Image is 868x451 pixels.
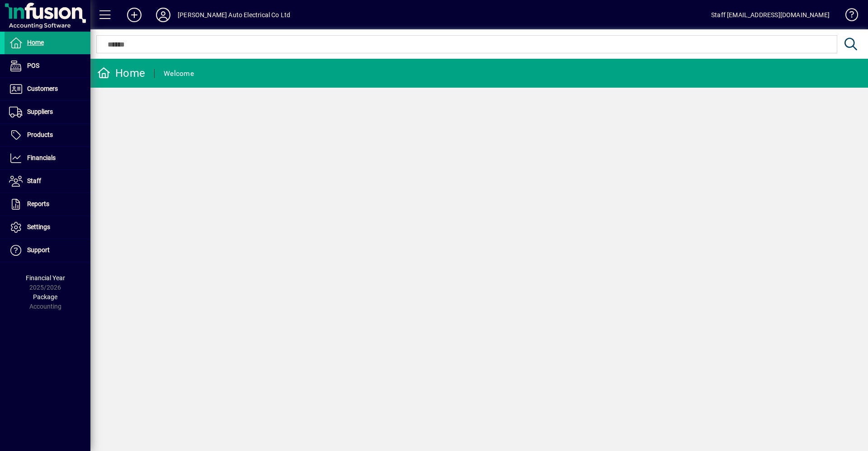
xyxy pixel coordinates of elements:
[120,7,149,23] button: Add
[27,131,53,138] span: Products
[5,78,90,100] a: Customers
[178,8,290,22] div: [PERSON_NAME] Auto Electrical Co Ltd
[5,55,90,77] a: POS
[149,7,178,23] button: Profile
[5,101,90,123] a: Suppliers
[27,246,50,254] span: Support
[97,66,145,80] div: Home
[27,200,49,207] span: Reports
[26,274,65,282] span: Financial Year
[5,124,90,146] a: Products
[27,108,53,115] span: Suppliers
[5,193,90,216] a: Reports
[164,66,194,81] div: Welcome
[27,39,44,46] span: Home
[27,177,41,184] span: Staff
[27,85,58,92] span: Customers
[5,147,90,169] a: Financials
[27,62,39,69] span: POS
[27,154,56,161] span: Financials
[27,223,50,230] span: Settings
[5,239,90,262] a: Support
[839,2,857,31] a: Knowledge Base
[711,8,830,22] div: Staff [EMAIL_ADDRESS][DOMAIN_NAME]
[5,216,90,239] a: Settings
[5,170,90,193] a: Staff
[33,293,57,301] span: Package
